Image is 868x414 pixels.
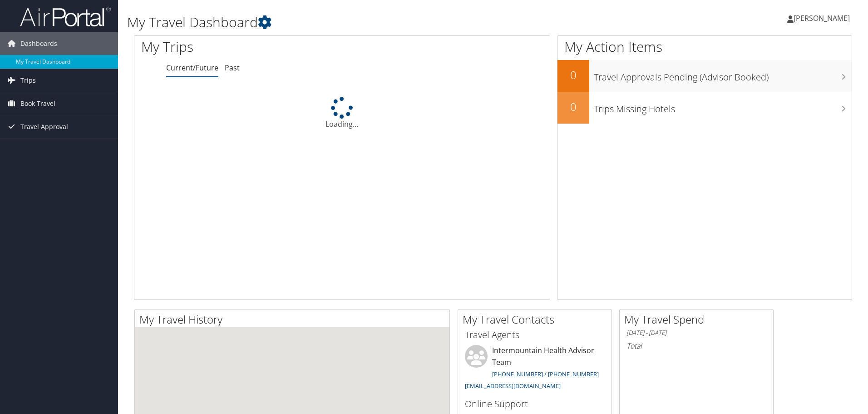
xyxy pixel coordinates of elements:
[127,13,615,32] h1: My Travel Dashboard
[557,99,589,115] h2: 0
[20,115,68,138] span: Travel Approval
[134,97,550,130] div: Loading...
[794,13,850,23] span: [PERSON_NAME]
[557,37,852,56] h1: My Action Items
[20,69,36,92] span: Trips
[624,312,773,327] h2: My Travel Spend
[141,37,370,56] h1: My Trips
[225,63,240,73] a: Past
[166,63,218,73] a: Current/Future
[463,312,612,327] h2: My Travel Contacts
[20,92,55,115] span: Book Travel
[465,398,605,410] h3: Online Support
[20,32,57,55] span: Dashboards
[594,98,852,115] h3: Trips Missing Hotels
[557,92,852,124] a: 0Trips Missing Hotels
[492,370,599,378] a: [PHONE_NUMBER] / [PHONE_NUMBER]
[139,312,449,327] h2: My Travel History
[20,6,111,27] img: airportal-logo.png
[465,329,605,341] h3: Travel Agents
[557,67,589,83] h2: 0
[626,329,766,337] h6: [DATE] - [DATE]
[557,60,852,92] a: 0Travel Approvals Pending (Advisor Booked)
[460,345,609,394] li: Intermountain Health Advisor Team
[594,66,852,84] h3: Travel Approvals Pending (Advisor Booked)
[626,341,766,351] h6: Total
[465,382,561,390] a: [EMAIL_ADDRESS][DOMAIN_NAME]
[787,5,859,32] a: [PERSON_NAME]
